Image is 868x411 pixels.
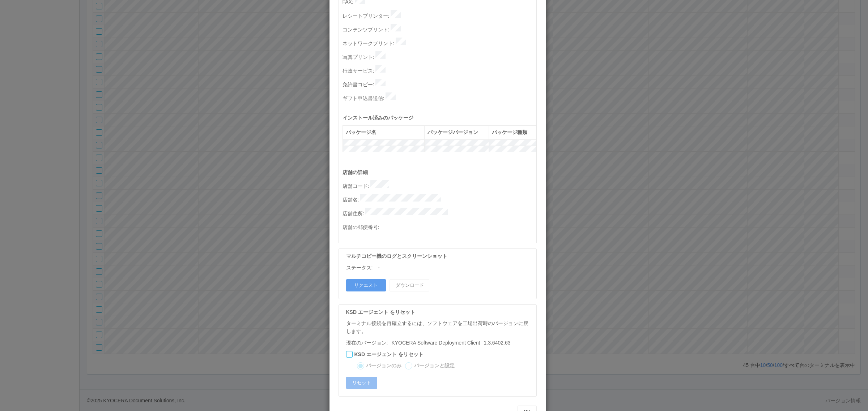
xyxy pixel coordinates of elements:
p: レシートプリンター : [342,10,536,20]
p: 写真プリント : [342,51,536,61]
p: ステータス: [346,264,373,272]
p: インストール済みのパッケージ [342,114,536,122]
p: 店舗住所 : [342,208,536,218]
p: 店舗の郵便番号 : [342,221,536,232]
p: ギフト申込書送信 : [342,92,536,103]
p: KSD エージェント をリセット [346,308,533,316]
p: コンテンツプリント : [342,24,536,34]
button: リクエスト [346,279,386,291]
p: 行政サービス : [342,65,536,75]
button: ダウンロード [390,279,429,291]
label: KSD エージェント をリセット [354,351,424,358]
span: KYOCERA Software Deployment Client [391,340,480,346]
p: 店舗の詳細 [342,169,536,176]
label: バージョンのみ [366,362,401,369]
button: リセット [346,377,377,389]
p: 現在のバージョン: [346,339,533,347]
p: ターミナル接続を再確立するには、ソフトウェアを工場出荷時のバージョンに戻します。 [346,320,533,335]
span: 1.3.6402.63 [388,340,510,346]
p: 免許書コピー : [342,79,536,89]
div: パッケージ名 [346,129,421,136]
div: パッケージ種類 [492,129,533,136]
div: パッケージバージョン [427,129,486,136]
p: ネットワークプリント : [342,38,536,48]
p: マルチコピー機のログとスクリーンショット [346,252,533,260]
p: 店舗名 : [342,194,536,204]
p: 店舗コード : [342,180,536,190]
label: バージョンと設定 [414,362,455,369]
